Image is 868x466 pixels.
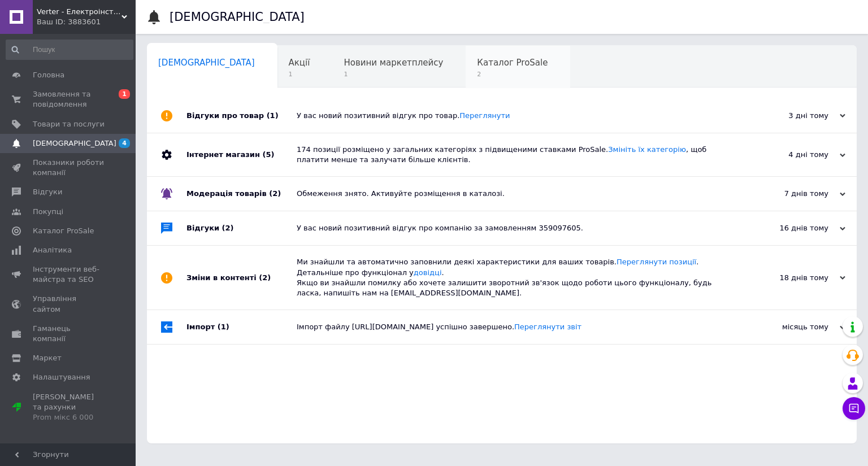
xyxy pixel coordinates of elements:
span: Акції [289,58,310,68]
span: Покупці [33,207,63,217]
div: Ми знайшли та автоматично заповнили деякі характеристики для ваших товарів. . Детальніше про функ... [297,257,732,298]
div: Модерація товарів [186,177,297,211]
div: 16 днів тому [732,223,845,233]
div: Обмеження знято. Активуйте розміщення в каталозі. [297,189,732,199]
div: Відгуки про товар [186,99,297,133]
a: Переглянути [459,111,510,120]
span: 2 [477,70,548,79]
button: Чат з покупцем [843,397,865,420]
a: Переглянути позиції [617,258,696,266]
span: Новини маркетплейсу [344,58,443,68]
span: 1 [119,89,130,99]
span: Головна [33,70,64,80]
div: Зміни в контенті [186,246,297,310]
span: (1) [218,323,229,331]
span: Маркет [33,353,62,363]
span: (5) [262,150,274,159]
div: 7 днів тому [732,189,845,199]
span: [DEMOGRAPHIC_DATA] [158,58,255,68]
span: [PERSON_NAME] та рахунки [33,392,105,423]
div: 4 дні тому [732,150,845,160]
span: Замовлення та повідомлення [33,89,105,110]
div: Імпорт [186,310,297,344]
span: (2) [269,189,281,198]
div: Prom мікс 6 000 [33,412,105,423]
span: Налаштування [33,372,90,382]
span: Аналітика [33,245,72,255]
span: (2) [222,224,234,232]
span: Показники роботи компанії [33,158,105,178]
span: Інструменти веб-майстра та SEO [33,264,105,285]
input: Пошук [6,40,133,60]
div: Ваш ID: 3883601 [37,17,136,27]
a: довідці [414,268,442,277]
a: Переглянути звіт [514,323,581,331]
div: 18 днів тому [732,273,845,283]
a: Змініть їх категорію [608,145,686,154]
span: Товари та послуги [33,119,105,129]
span: (2) [259,273,271,282]
div: У вас новий позитивний відгук про компанію за замовленням 359097605. [297,223,732,233]
span: Каталог ProSale [477,58,548,68]
span: (1) [267,111,279,120]
span: Управління сайтом [33,294,105,314]
span: Каталог ProSale [33,226,94,236]
span: Verter - Електроінструменти та витратні матеріали [37,7,121,17]
span: 1 [344,70,443,79]
div: місяць тому [732,322,845,332]
h1: [DEMOGRAPHIC_DATA] [170,10,305,24]
span: 1 [289,70,310,79]
div: Інтернет магазин [186,133,297,176]
div: У вас новий позитивний відгук про товар. [297,111,732,121]
span: Гаманець компанії [33,324,105,344]
div: Відгуки [186,211,297,245]
div: Імпорт файлу [URL][DOMAIN_NAME] успішно завершено. [297,322,732,332]
div: 174 позиції розміщено у загальних категоріях з підвищеними ставками ProSale. , щоб платити менше ... [297,145,732,165]
span: 4 [119,138,130,148]
span: [DEMOGRAPHIC_DATA] [33,138,116,149]
span: Відгуки [33,187,62,197]
div: 3 дні тому [732,111,845,121]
